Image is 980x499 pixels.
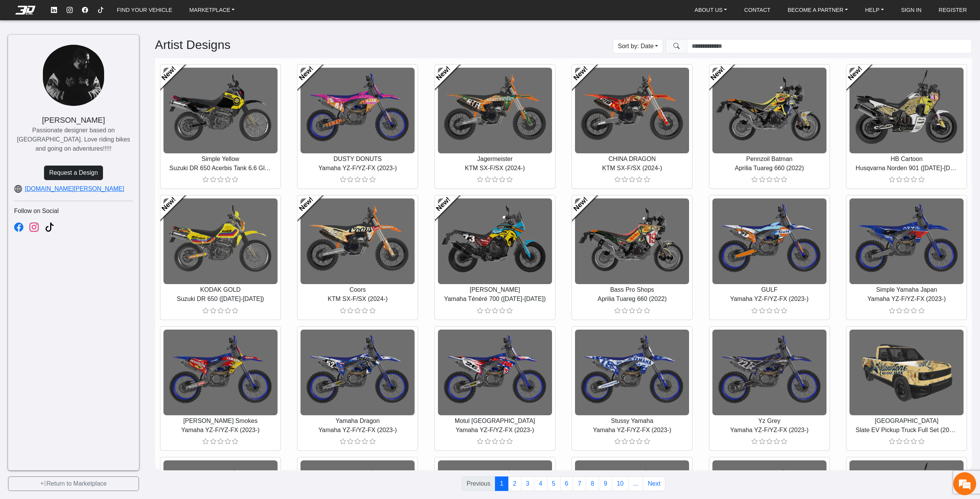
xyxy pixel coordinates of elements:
p: Yamaha Ténéré 700 (2019-2024) [444,294,546,304]
img: ESTRELLA GALICIA undefined [438,198,552,284]
a: FIND YOUR VEHICLE [114,3,175,17]
a: MARKETPLACE [186,3,238,17]
p: KTM SX-F/SX (2024-) [444,164,546,173]
p: Yellowstone National Park [856,416,957,426]
a: New! [152,57,186,91]
a: New! [426,187,461,222]
a: ABOUT US [691,3,730,17]
a: New! [289,57,324,91]
h6: Follow on Social [14,207,133,215]
p: Stussy Yamaha [581,416,683,426]
a: New! [564,57,598,91]
img: Simple Yamaha Japan undefined [849,198,964,284]
p: HB Cartoon [856,154,957,164]
img: Motul USA undefined [438,330,552,415]
a: New! [152,187,186,222]
a: REGISTER [936,3,970,17]
p: Yamaha YZ-F/YZ-FX (2023-) [856,294,957,304]
div: 5.0 [444,306,546,315]
input: Amount (to the nearest dollar) [687,39,972,54]
p: Yamaha YZ-F/YZ-FX (2023-) [170,426,271,435]
div: 5.0 [307,306,408,315]
a: New! [701,57,735,91]
div: 5.0 [856,306,957,315]
img: KODAK GOLD undefined [163,198,278,284]
div: 5.0 [170,175,271,184]
div: 5.0 [170,437,271,446]
a: 4 [534,476,547,491]
p: Pennzoil Batman [719,154,820,164]
p: DUSTY DONUTS [307,154,408,164]
p: Simple Yamaha Japan [856,285,957,294]
a: HELP [862,3,887,17]
a: 7 [573,476,586,491]
a: https://www.instagram.com/samu.co_/?utm_source=ig_web_button_share_sheet [29,221,39,234]
div: 5.0 [719,306,820,315]
div: 5.0 [719,175,820,184]
p: GULF [719,285,820,294]
img: Jagermeister undefined [438,68,552,153]
img: User Thumbnail [43,42,104,109]
img: GULF undefined [712,198,826,284]
a: 10 [612,476,629,491]
p: Husqvarna Norden 901 (2021-2024) [856,164,957,173]
button: Return to Marketplace [8,476,139,491]
a: 8 [586,476,599,491]
img: Bass Pro Shops undefined [575,198,689,284]
img: Yellowstone National Park undefined [849,330,964,415]
p: KODAK GOLD [170,285,271,294]
a: [DOMAIN_NAME][PERSON_NAME] [25,184,124,193]
p: CHINA DRAGON [581,154,683,164]
a: 1 [495,476,508,491]
div: 5.0 [444,175,546,184]
p: Slate EV Pickup Truck Full Set (2026) [856,426,957,435]
p: KTM SX-F/SX (2024-) [307,294,408,304]
a: SIGN IN [898,3,925,17]
div: 5.0 [307,437,408,446]
img: DUSTY DONUTS undefined [301,68,415,153]
p: Yamaha YZ-F/YZ-FX (2023-) [307,426,408,435]
div: 5.0 [856,175,957,184]
img: Coors undefined [301,198,415,284]
div: 5.0 [170,306,271,315]
div: 5.0 [856,437,957,446]
p: Aprilia Tuareg 660 (2022) [581,294,683,304]
p: Yamaha YZ-F/YZ-FX (2023-) [581,426,683,435]
img: Simple Yellow undefined [163,68,278,153]
p: Motul USA [444,416,546,426]
img: Windfield Smokes undefined [163,330,278,415]
img: Yz Grey undefined [712,330,826,415]
p: KTM SX-F/SX (2024-) [581,164,683,173]
button: Sort by: Date [613,39,663,54]
a: 6 [560,476,573,491]
p: Suzuki DR 650 (1996-2024) [170,294,271,304]
a: https://www.facebook.com/samuel.decastro.5661/ [14,221,23,234]
img: Pennzoil Batman undefined [712,68,826,153]
img: CHINA DRAGON undefined [575,68,689,153]
h2: Artist Designs [155,35,230,55]
p: ESTRELLA GALICIA [444,285,546,294]
p: Yamaha YZ-F/YZ-FX (2023-) [719,294,820,304]
p: Yz Grey [719,416,820,426]
a: New! [838,57,873,91]
p: Simple Yellow [170,154,271,164]
a: 5 [547,476,560,491]
div: 5.0 [719,437,820,446]
div: 5.0 [581,175,683,184]
p: Yamaha Dragon [307,416,408,426]
a: New! [289,187,324,222]
p: Coors [307,285,408,294]
p: [PERSON_NAME] [14,114,133,126]
p: Windfield Smokes [170,416,271,426]
a: 9 [599,476,612,491]
img: HB Cartoon undefined [849,68,964,153]
p: Aprilia Tuareg 660 (2022) [719,164,820,173]
div: 5.0 [307,175,408,184]
a: CONTACT [741,3,773,17]
button: Request a Design [44,166,103,180]
p: Yamaha YZ-F/YZ-FX (2023-) [307,164,408,173]
div: 5.0 [581,306,683,315]
div: 5.0 [444,437,546,446]
a: New! [426,57,461,91]
a: https://www.tiktok.com/@samuco.3d?is_from_webapp=1&sender_device=pc [45,221,54,234]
